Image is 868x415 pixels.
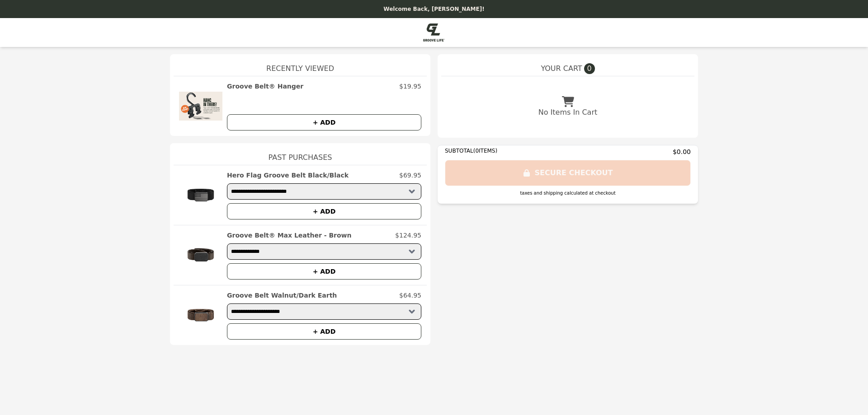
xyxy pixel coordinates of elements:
span: ( 0 ITEMS) [473,148,497,154]
img: Groove Belt Walnut/Dark Earth [179,291,222,340]
button: + ADD [227,263,421,280]
span: 0 [584,63,595,74]
h2: Groove Belt Walnut/Dark Earth [227,291,337,300]
select: Select a product variant [227,183,421,200]
button: + ADD [227,203,421,219]
h2: Hero Flag Groove Belt Black/Black [227,171,349,180]
p: $64.95 [399,291,421,300]
h2: Groove Belt® Max Leather - Brown [227,231,352,240]
p: $124.95 [395,231,421,240]
img: Brand Logo [423,23,445,42]
select: Select a product variant [227,303,421,320]
img: Groove Belt® Max Leather - Brown [179,231,222,280]
img: Hero Flag Groove Belt Black/Black [179,171,222,219]
div: taxes and shipping calculated at checkout [445,190,691,196]
p: Welcome Back, [PERSON_NAME]! [5,5,863,13]
h2: Groove Belt® Hanger [227,82,303,91]
p: $19.95 [399,82,421,91]
span: $0.00 [673,147,691,156]
h1: Past Purchases [174,143,427,165]
button: + ADD [227,323,421,340]
span: YOUR CART [541,63,582,74]
select: Select a product variant [227,243,421,260]
img: Groove Belt® Hanger [179,82,222,131]
button: + ADD [227,114,421,131]
span: SUBTOTAL [445,148,473,154]
p: $69.95 [399,171,421,180]
p: No Items In Cart [538,107,597,118]
h1: Recently Viewed [174,54,427,76]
